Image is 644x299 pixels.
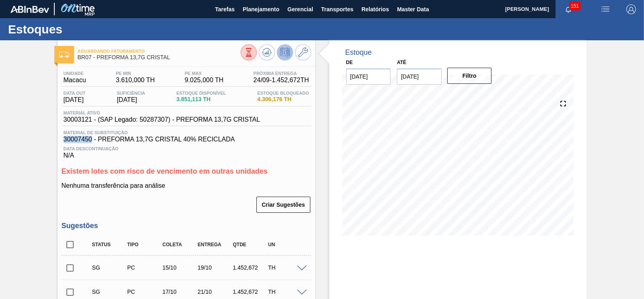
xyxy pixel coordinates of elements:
[196,264,234,271] div: 19/10/2025
[64,71,86,76] span: Unidade
[196,242,234,247] div: Entrega
[601,4,610,14] img: userActions
[241,44,257,60] button: Visão Geral dos Estoques
[90,264,129,271] div: Sugestão Criada
[161,289,199,295] div: 17/10/2025
[259,44,275,60] button: Atualizar Gráfico
[116,77,155,84] span: 3.610,000 TH
[555,4,581,15] button: Notificações
[64,96,86,104] span: [DATE]
[256,197,310,213] button: Criar Sugestões
[231,242,270,247] div: Qtde
[346,60,353,65] label: De
[62,182,311,189] p: Nenhuma transferência para análise
[117,91,145,96] span: Suficiência
[569,2,580,10] span: 151
[185,77,224,84] span: 9.025,000 TH
[64,110,260,115] span: Material ativo
[346,69,391,85] input: dd/mm/yyyy
[125,242,164,247] div: Tipo
[161,242,199,247] div: Coleta
[176,96,226,102] span: 3.851,113 TH
[397,4,429,14] span: Master Data
[185,71,224,76] span: PE MAX
[78,54,241,60] span: BR07 - PREFORMA 13,7G CRISTAL
[447,68,492,84] button: Filtro
[64,130,309,135] span: Material de Substituição
[243,4,279,14] span: Planejamento
[64,77,86,84] span: Macacu
[215,4,235,14] span: Tarefas
[361,4,389,14] span: Relatórios
[64,136,309,143] span: 30007450 - PREFORMA 13,7G CRISTAL 40% RECICLADA
[397,60,406,65] label: Até
[257,196,311,214] div: Criar Sugestões
[266,264,305,271] div: TH
[257,91,309,96] span: Estoque Bloqueado
[295,44,311,60] button: Ir ao Master Data / Geral
[176,91,226,96] span: Estoque Disponível
[10,6,49,13] img: TNhmsLtSVTkK8tSr43FrP2fwEKptu5GPRR3wAAAABJRU5ErkJggg==
[62,222,311,230] h3: Sugestões
[59,52,69,58] img: Ícone
[64,116,260,123] span: 30003121 - (SAP Legado: 50287307) - PREFORMA 13,7G CRISTAL
[125,289,164,295] div: Pedido de Compra
[277,44,293,60] button: Desprogramar Estoque
[64,91,86,96] span: Data out
[62,167,268,175] span: Existem lotes com risco de vencimento em outras unidades
[257,96,309,102] span: 4.306,176 TH
[254,71,309,76] span: Próxima Entrega
[231,289,270,295] div: 1.452,672
[90,242,129,247] div: Status
[90,289,129,295] div: Sugestão Criada
[321,4,353,14] span: Transportes
[116,71,155,76] span: PE MIN
[117,96,145,104] span: [DATE]
[397,69,442,85] input: dd/mm/yyyy
[266,289,305,295] div: TH
[64,146,309,151] span: Data Descontinuação
[345,48,372,57] div: Estoque
[626,4,636,14] img: Logout
[78,49,241,54] span: Aguardando Faturamento
[8,25,151,34] h1: Estoques
[196,289,234,295] div: 21/10/2025
[287,4,313,14] span: Gerencial
[161,264,199,271] div: 15/10/2025
[62,143,311,159] div: N/A
[125,264,164,271] div: Pedido de Compra
[254,77,309,84] span: 24/09 - 1.452,672 TH
[231,264,270,271] div: 1.452,672
[266,242,305,247] div: UN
